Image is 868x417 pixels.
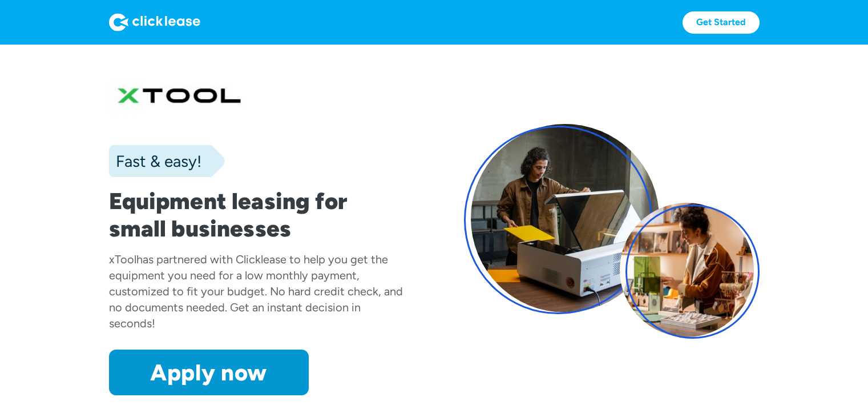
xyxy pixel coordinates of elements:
h1: Equipment leasing for small businesses [109,187,405,242]
div: Fast & easy! [109,150,201,173]
a: Apply now [109,350,309,395]
a: Get Started [683,11,760,34]
img: Logo [109,13,200,31]
div: xTool [109,252,136,266]
div: has partnered with Clicklease to help you get the equipment you need for a low monthly payment, c... [109,252,403,330]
